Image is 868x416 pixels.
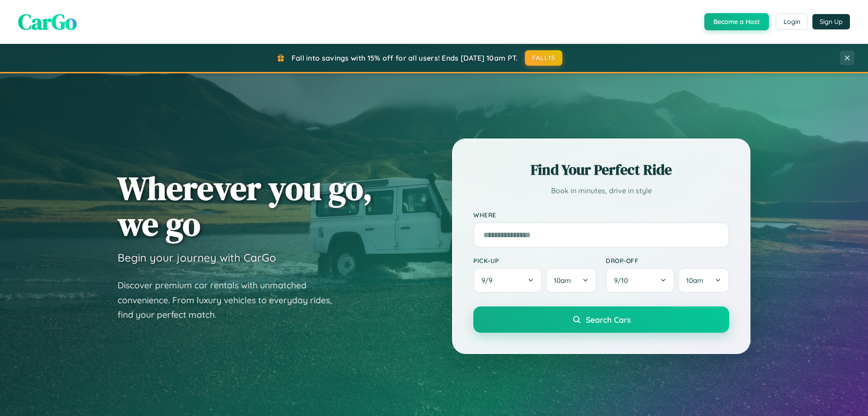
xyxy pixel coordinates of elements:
[118,251,276,264] h3: Begin your journey with CarGo
[118,170,373,242] h1: Wherever you go, we go
[473,184,729,197] p: Book in minutes, drive in style
[473,268,542,293] button: 9/9
[118,278,344,322] p: Discover premium car rentals with unmatched convenience. From luxury vehicles to everyday rides, ...
[473,306,729,333] button: Search Cars
[812,14,850,29] button: Sign Up
[546,268,597,293] button: 10am
[292,53,518,62] span: Fall into savings with 15% off for all users! Ends [DATE] 10am PT.
[586,315,631,325] span: Search Cars
[606,257,729,264] label: Drop-off
[525,50,563,66] button: FALL15
[686,276,703,285] span: 10am
[704,13,769,30] button: Become a Host
[776,14,808,30] button: Login
[678,268,729,293] button: 10am
[473,211,729,219] label: Where
[473,160,729,180] h2: Find Your Perfect Ride
[481,276,497,285] span: 9 / 9
[554,276,571,285] span: 10am
[614,276,632,285] span: 9 / 10
[473,257,597,264] label: Pick-up
[606,268,675,293] button: 9/10
[18,7,77,37] span: CarGo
